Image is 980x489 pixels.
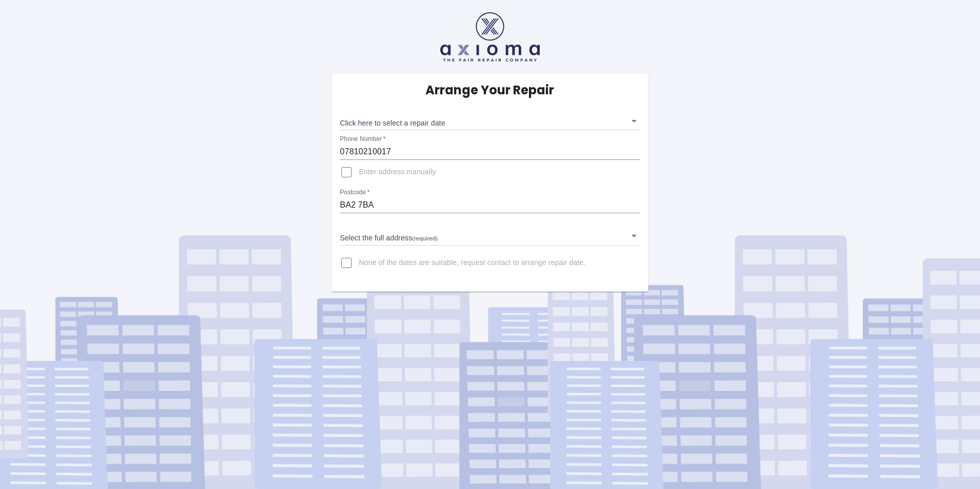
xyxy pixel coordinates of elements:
[425,82,554,98] h5: Arrange Your Repair
[359,167,436,177] span: Enter address manually
[359,258,585,268] span: None of the dates are suitable, request contact to arrange repair date.
[440,12,540,62] img: axioma
[340,135,385,144] label: Phone Number
[340,188,370,197] label: Postcode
